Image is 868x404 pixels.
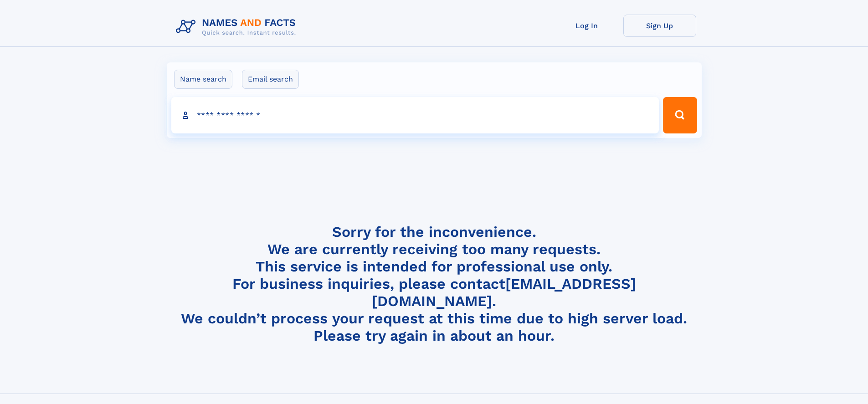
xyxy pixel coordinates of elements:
[550,15,623,37] a: Log In
[172,223,696,345] h4: Sorry for the inconvenience. We are currently receiving too many requests. This service is intend...
[372,275,636,310] a: [EMAIL_ADDRESS][DOMAIN_NAME]
[242,70,299,89] label: Email search
[172,15,303,39] img: Logo Names and Facts
[171,97,659,133] input: search input
[663,97,697,133] button: Search Button
[623,15,696,37] a: Sign Up
[174,70,232,89] label: Name search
